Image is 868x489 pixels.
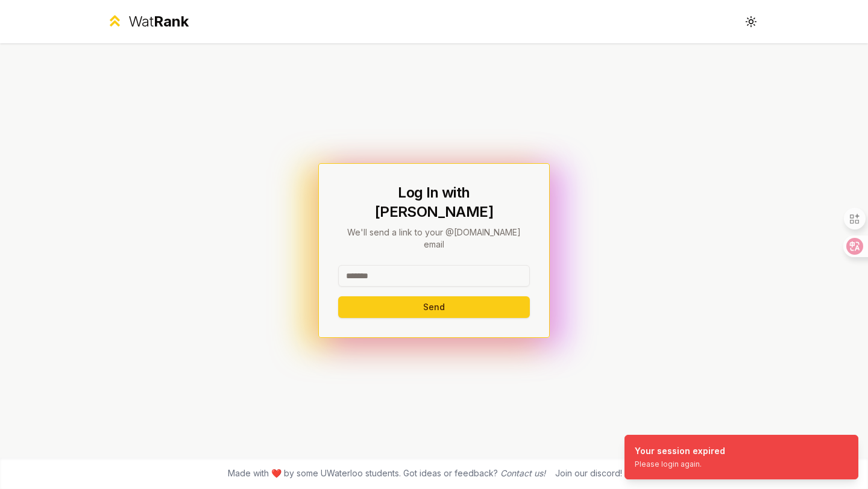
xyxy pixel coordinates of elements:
[106,12,189,31] a: WatRank
[128,12,189,31] div: Wat
[338,226,530,251] p: We'll send a link to your @[DOMAIN_NAME] email
[500,468,546,478] a: Contact us!
[635,459,725,469] div: Please login again.
[338,183,530,222] h1: Log In with [PERSON_NAME]
[228,467,546,479] span: Made with ❤️ by some UWaterloo students. Got ideas or feedback?
[555,467,622,479] div: Join our discord!
[154,13,189,30] span: Rank
[635,445,725,457] div: Your session expired
[338,296,530,318] button: Send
